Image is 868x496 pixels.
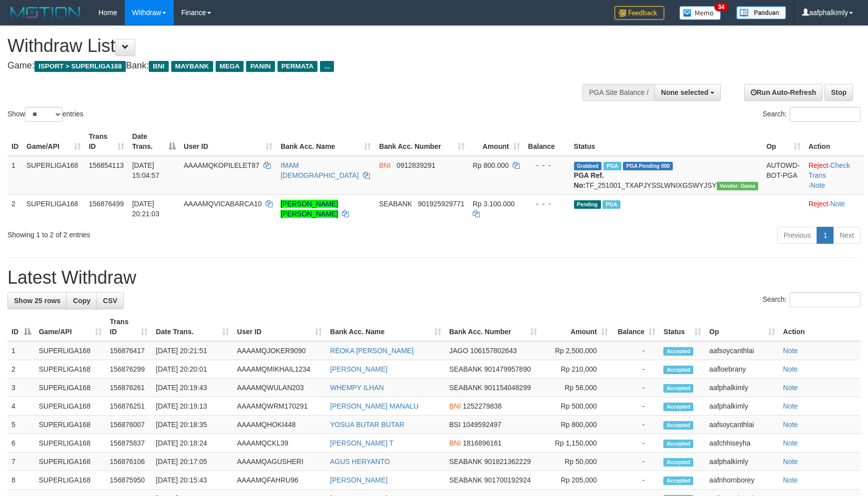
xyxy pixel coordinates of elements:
td: AAAAMQJOKER9090 [233,341,326,360]
td: 8 [7,471,35,490]
th: Game/API: activate to sort column ascending [22,127,85,156]
td: 3 [7,379,35,397]
td: Rp 58,000 [541,379,612,397]
a: CSV [96,292,124,309]
a: Show 25 rows [7,292,67,309]
span: Accepted [663,403,693,411]
td: 156875950 [106,471,152,490]
th: Bank Acc. Name: activate to sort column ascending [277,127,375,156]
td: - [612,341,660,360]
span: Show 25 rows [14,297,60,305]
td: [DATE] 20:21:51 [152,341,233,360]
th: ID: activate to sort column descending [7,313,35,341]
span: SEABANK [449,458,482,466]
b: PGA Ref. No: [574,171,604,189]
span: Accepted [663,347,693,356]
a: [PERSON_NAME] [330,476,387,484]
span: Marked by aafsengchandara [602,200,620,209]
button: None selected [654,84,721,101]
span: Pending [574,200,601,209]
span: 156876499 [89,200,124,208]
td: Rp 1,150,000 [541,434,612,453]
td: - [612,379,660,397]
span: MEGA [216,61,244,72]
td: 1 [7,156,22,195]
th: Bank Acc. Name: activate to sort column ascending [326,313,445,341]
td: 156876251 [106,397,152,416]
td: [DATE] 20:19:43 [152,379,233,397]
th: ID [7,127,22,156]
span: AAAAMQVICABARCA10 [184,200,262,208]
th: Bank Acc. Number: activate to sort column ascending [375,127,469,156]
label: Search: [763,107,861,122]
a: Stop [825,84,853,101]
td: [DATE] 20:20:01 [152,360,233,379]
div: Showing 1 to 2 of 2 entries [7,226,354,240]
img: MOTION_logo.png [7,5,83,20]
a: Note [811,181,826,189]
td: 4 [7,397,35,416]
a: WHEMPY ILHAN [330,384,384,392]
td: SUPERLIGA168 [35,453,106,471]
a: Note [783,365,798,373]
td: aafphalkimly [705,397,779,416]
a: YOSUA BUTAR BUTAR [330,421,404,429]
td: - [612,416,660,434]
span: BNI [149,61,168,72]
a: Reject [809,200,829,208]
a: Note [783,421,798,429]
td: [DATE] 20:17:05 [152,453,233,471]
td: 156876261 [106,379,152,397]
span: Accepted [663,366,693,374]
th: Amount: activate to sort column ascending [541,313,612,341]
span: Grabbed [574,162,602,170]
td: Rp 205,000 [541,471,612,490]
td: 1 [7,341,35,360]
td: 156876007 [106,416,152,434]
td: AAAAMQHOKI448 [233,416,326,434]
div: - - - [528,199,566,209]
th: Trans ID: activate to sort column ascending [85,127,128,156]
span: Accepted [663,440,693,448]
label: Search: [763,292,861,307]
td: [DATE] 20:19:13 [152,397,233,416]
td: Rp 500,000 [541,397,612,416]
h1: Withdraw List [7,36,569,56]
img: Button%20Memo.svg [679,6,721,20]
td: 156876299 [106,360,152,379]
input: Search: [790,292,861,307]
td: SUPERLIGA168 [22,194,85,223]
span: Accepted [663,477,693,485]
select: Showentries [25,107,62,122]
a: Copy [66,292,97,309]
td: [DATE] 20:18:24 [152,434,233,453]
th: Trans ID: activate to sort column ascending [106,313,152,341]
span: Copy 1252279838 to clipboard [463,402,502,410]
th: Amount: activate to sort column ascending [469,127,524,156]
a: [PERSON_NAME] [330,365,387,373]
td: 2 [7,360,35,379]
td: aafnhornborey [705,471,779,490]
span: Accepted [663,421,693,430]
td: 7 [7,453,35,471]
td: 5 [7,416,35,434]
span: Copy [73,297,90,305]
span: [DATE] 15:04:57 [132,161,160,179]
span: BSI [449,421,461,429]
span: Copy 901700192924 to clipboard [484,476,531,484]
span: Copy 901925929771 to clipboard [418,200,464,208]
td: SUPERLIGA168 [35,360,106,379]
a: IMAM [DEMOGRAPHIC_DATA] [281,161,359,179]
th: Date Trans.: activate to sort column descending [128,127,180,156]
td: SUPERLIGA168 [35,471,106,490]
td: SUPERLIGA168 [35,379,106,397]
div: PGA Site Balance / [582,84,654,101]
span: Rp 800.000 [473,161,509,169]
td: Rp 210,000 [541,360,612,379]
th: User ID: activate to sort column ascending [180,127,277,156]
td: 156875837 [106,434,152,453]
a: REOKA [PERSON_NAME] [330,347,413,355]
span: Rp 3.100.000 [473,200,515,208]
span: None selected [661,88,708,96]
span: SEABANK [449,476,482,484]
